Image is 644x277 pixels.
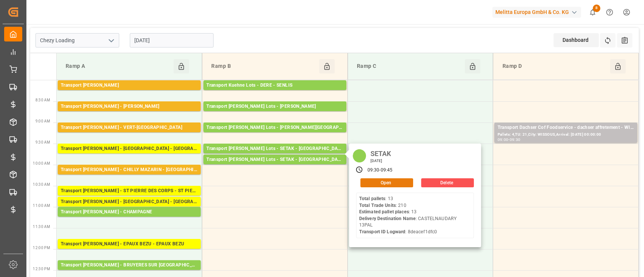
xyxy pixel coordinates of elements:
[206,124,343,132] div: Transport [PERSON_NAME] Lots - [PERSON_NAME][GEOGRAPHIC_DATA]
[33,246,50,250] span: 12:00 PM
[354,59,465,73] div: Ramp C
[206,103,343,110] div: Transport [PERSON_NAME] Lots - [PERSON_NAME]
[61,110,198,117] div: Pallets: 2,TU: 246,City: [GEOGRAPHIC_DATA],Arrival: [DATE] 00:00:00
[359,196,471,235] div: : 13 : 210 : 13 : CASTELNAUDARY 13PAL : 8deacef1dfc0
[61,187,198,195] div: Transport [PERSON_NAME] - ST PIERRE DES CORPS - ST PIERRE DES CORPS
[35,33,119,47] input: Type to search/select
[61,240,198,248] div: Transport [PERSON_NAME] - EPAUX BEZU - EPAUX BEZU
[497,138,508,141] div: 09:00
[61,206,198,212] div: Pallets: 3,TU: 462,City: [GEOGRAPHIC_DATA],Arrival: [DATE] 00:00:00
[61,174,198,180] div: Pallets: 3,TU: 96,City: [GEOGRAPHIC_DATA],Arrival: [DATE] 00:00:00
[130,33,214,47] input: DD.MM.YYYY
[492,7,581,18] div: Melitta Europa GmbH & Co. KG
[61,82,198,89] div: Transport [PERSON_NAME]
[35,119,50,123] span: 9:00 AM
[61,89,198,96] div: Pallets: ,TU: 481,City: [GEOGRAPHIC_DATA],Arrival: [DATE] 00:00:00
[63,59,174,73] div: Ramp A
[492,5,584,19] button: Melitta Europa GmbH & Co. KG
[359,196,386,201] b: Total pallets
[33,161,50,165] span: 10:00 AM
[380,167,392,174] div: 09:45
[359,216,416,221] b: Delivery Destination Name
[206,164,343,170] div: Pallets: 6,TU: 205,City: [GEOGRAPHIC_DATA],Arrival: [DATE] 00:00:00
[61,195,198,201] div: Pallets: ,TU: 595,City: [GEOGRAPHIC_DATA],Arrival: [DATE] 00:00:00
[208,59,319,73] div: Ramp B
[33,182,50,187] span: 10:30 AM
[61,216,198,222] div: Pallets: 6,TU: 312,City: [GEOGRAPHIC_DATA],Arrival: [DATE] 00:00:00
[33,204,50,208] span: 11:00 AM
[206,110,343,117] div: Pallets: 7,TU: 144,City: CARQUEFOU,Arrival: [DATE] 00:00:00
[367,167,380,174] div: 09:30
[61,124,198,132] div: Transport [PERSON_NAME] - VERT-[GEOGRAPHIC_DATA]
[584,4,601,21] button: show 8 new notifications
[509,138,520,141] div: 09:30
[499,59,610,73] div: Ramp D
[497,124,634,132] div: Transport Dachser Cof Foodservice - dachser affretement - WISSOUS
[61,145,198,153] div: Transport [PERSON_NAME] - [GEOGRAPHIC_DATA] - [GEOGRAPHIC_DATA]
[61,153,198,159] div: Pallets: 11,TU: 616,City: [GEOGRAPHIC_DATA],Arrival: [DATE] 00:00:00
[497,132,634,138] div: Pallets: 4,TU: 21,City: WISSOUS,Arrival: [DATE] 00:00:00
[206,132,343,138] div: Pallets: ,TU: 80,City: [GEOGRAPHIC_DATA],Arrival: [DATE] 00:00:00
[593,5,600,12] span: 8
[368,158,394,164] div: [DATE]
[421,178,474,187] button: Delete
[368,147,394,158] div: SETAK
[360,178,413,187] button: Open
[61,269,198,275] div: Pallets: 2,TU: 487,City: [GEOGRAPHIC_DATA],Arrival: [DATE] 00:00:00
[206,156,343,164] div: Transport [PERSON_NAME] Lots - SETAK - [GEOGRAPHIC_DATA]
[35,98,50,102] span: 8:30 AM
[61,103,198,110] div: Transport [PERSON_NAME] - [PERSON_NAME]
[359,203,396,208] b: Total Trade Units
[359,209,409,214] b: Estimated pallet places
[61,132,198,138] div: Pallets: 3,TU: 56,City: [GEOGRAPHIC_DATA],Arrival: [DATE] 00:00:00
[206,145,343,153] div: Transport [PERSON_NAME] Lots - SETAK - [GEOGRAPHIC_DATA]
[33,267,50,271] span: 12:30 PM
[35,140,50,144] span: 9:30 AM
[508,138,509,141] div: -
[61,262,198,269] div: Transport [PERSON_NAME] - BRUYERES SUR [GEOGRAPHIC_DATA] SUR [GEOGRAPHIC_DATA]
[61,198,198,206] div: Transport [PERSON_NAME] - [GEOGRAPHIC_DATA] - [GEOGRAPHIC_DATA]
[33,225,50,229] span: 11:30 AM
[553,33,599,47] div: Dashboard
[359,229,406,234] b: Transport ID Logward
[206,89,343,96] div: Pallets: 3,TU: 100,City: [GEOGRAPHIC_DATA],Arrival: [DATE] 00:00:00
[61,166,198,174] div: Transport [PERSON_NAME] - CHILLY MAZARIN - [GEOGRAPHIC_DATA][PERSON_NAME]
[601,4,618,21] button: Help Center
[105,35,117,46] button: open menu
[379,167,380,174] div: -
[206,82,343,89] div: Transport Kuehne Lots - DERE - SENLIS
[61,248,198,254] div: Pallets: 24,TU: 576,City: EPAUX BEZU,Arrival: [DATE] 00:00:00
[206,153,343,159] div: Pallets: 13,TU: 210,City: [GEOGRAPHIC_DATA],Arrival: [DATE] 00:00:00
[61,208,198,216] div: Transport [PERSON_NAME] - CHAMPAGNE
